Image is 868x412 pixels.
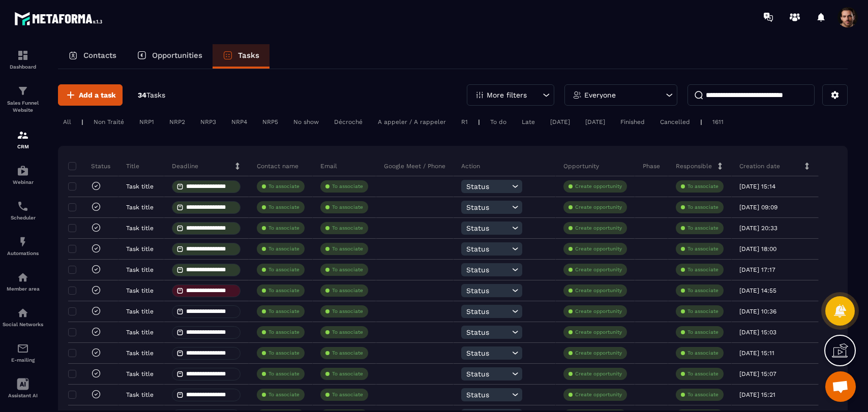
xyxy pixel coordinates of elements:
[268,370,300,377] p: To associate
[687,391,719,398] p: To associate
[575,287,622,294] p: Create opportunity
[3,322,43,327] p: Social Networks
[739,308,776,315] p: [DATE] 10:36
[739,287,776,294] p: [DATE] 14:55
[485,116,512,128] div: To do
[17,129,29,141] img: formation
[580,116,610,128] div: [DATE]
[545,116,575,128] div: [DATE]
[3,357,43,363] p: E-mailing
[288,116,324,128] div: No show
[17,271,29,283] img: automations
[466,349,509,357] span: Status
[739,391,775,398] p: [DATE] 15:21
[707,116,729,128] div: 1611
[575,308,622,315] p: Create opportunity
[466,182,509,191] span: Status
[575,245,622,252] p: Create opportunity
[17,342,29,355] img: email
[739,225,777,232] p: [DATE] 20:33
[17,165,29,177] img: automations
[687,225,719,232] p: To associate
[126,183,154,190] p: Task title
[126,370,154,377] p: Task title
[213,44,270,69] a: Tasks
[466,391,509,399] span: Status
[575,329,622,336] p: Create opportunity
[466,328,509,336] span: Status
[3,370,43,406] a: Assistant AI
[466,287,509,295] span: Status
[687,245,719,252] p: To associate
[126,204,154,211] p: Task title
[461,162,480,170] p: Action
[575,266,622,273] p: Create opportunity
[17,200,29,212] img: scheduler
[332,391,363,398] p: To associate
[3,157,43,193] a: automationsautomationsWebinar
[268,329,300,336] p: To associate
[329,116,368,128] div: Décroché
[575,370,622,377] p: Create opportunity
[126,350,154,357] p: Task title
[687,287,719,294] p: To associate
[466,307,509,315] span: Status
[563,162,599,170] p: Opportunity
[268,350,300,357] p: To associate
[3,250,43,256] p: Automations
[17,49,29,61] img: formation
[238,51,259,60] p: Tasks
[3,286,43,292] p: Member area
[268,204,300,211] p: To associate
[3,100,43,114] p: Sales Funnel Website
[195,116,221,128] div: NRP3
[71,162,110,170] p: Status
[739,266,775,273] p: [DATE] 17:17
[575,225,622,232] p: Create opportunity
[466,370,509,378] span: Status
[3,393,43,398] p: Assistant AI
[126,266,154,273] p: Task title
[88,116,129,128] div: Non Traité
[257,162,298,170] p: Contact name
[739,245,776,252] p: [DATE] 18:00
[575,204,622,211] p: Create opportunity
[58,84,123,106] button: Add a task
[126,308,154,315] p: Task title
[17,236,29,248] img: automations
[332,204,363,211] p: To associate
[17,85,29,97] img: formation
[14,9,106,28] img: logo
[575,183,622,190] p: Create opportunity
[332,308,363,315] p: To associate
[134,116,159,128] div: NRP1
[164,116,190,128] div: NRP2
[700,118,702,125] p: |
[172,162,198,170] p: Deadline
[81,118,83,125] p: |
[3,42,43,77] a: formationformationDashboard
[126,162,139,170] p: Title
[687,350,719,357] p: To associate
[268,287,300,294] p: To associate
[268,266,300,273] p: To associate
[3,299,43,335] a: social-networksocial-networkSocial Networks
[466,224,509,232] span: Status
[739,350,774,357] p: [DATE] 15:11
[584,91,616,99] p: Everyone
[268,245,300,252] p: To associate
[739,162,780,170] p: Creation date
[615,116,650,128] div: Finished
[58,116,76,128] div: All
[126,391,154,398] p: Task title
[687,266,719,273] p: To associate
[332,245,363,252] p: To associate
[127,44,213,69] a: Opportunities
[655,116,695,128] div: Cancelled
[152,51,202,60] p: Opportunities
[268,183,300,190] p: To associate
[332,183,363,190] p: To associate
[687,204,719,211] p: To associate
[146,91,165,99] span: Tasks
[676,162,712,170] p: Responsible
